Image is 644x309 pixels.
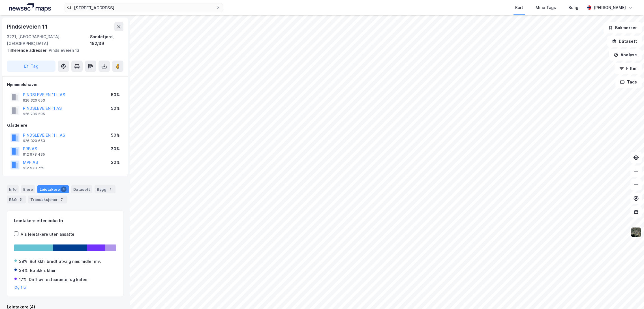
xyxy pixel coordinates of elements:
div: 39% [19,258,27,265]
div: 926 320 653 [23,98,45,103]
div: Transaksjoner [28,196,67,203]
div: 50% [111,91,120,98]
img: 9k= [631,227,641,238]
div: 7 [59,197,65,202]
iframe: Chat Widget [616,282,644,309]
div: Datasett [71,185,92,193]
button: Analyse [609,49,642,61]
div: 3 [18,197,23,202]
div: Butikkh. klær [30,267,55,274]
div: 50% [111,132,120,139]
div: 20% [111,159,120,166]
button: Bokmerker [604,22,642,33]
div: 17% [19,276,27,283]
div: Kart [515,4,523,11]
div: 34% [19,267,28,274]
div: Hjemmelshaver [7,81,123,88]
button: Filter [615,63,642,74]
div: Pindsleveien 13 [7,47,119,54]
div: Bygg [95,185,115,193]
span: Tilhørende adresser: [7,48,49,53]
div: Mine Tags [536,4,556,11]
button: Tags [615,76,642,88]
div: 926 286 595 [23,112,45,116]
button: Tag [7,61,55,72]
div: Leietakere [37,185,69,193]
div: Kontrollprogram for chat [616,282,644,309]
div: Info [7,185,19,193]
div: Eiere [21,185,35,193]
button: Datasett [607,36,642,47]
div: Leietakere etter industri [14,217,116,224]
div: 30% [111,145,120,152]
div: Drift av restauranter og kafeer [29,276,89,283]
div: 3221, [GEOGRAPHIC_DATA], [GEOGRAPHIC_DATA] [7,33,90,47]
div: 4 [61,186,67,192]
div: 1 [108,186,113,192]
div: 912 978 729 [23,166,44,170]
div: 912 978 435 [23,152,45,157]
div: 50% [111,105,120,112]
button: Og 1 til [14,285,27,290]
div: Bolig [568,4,578,11]
div: [PERSON_NAME] [594,4,626,11]
div: Butikkh. bredt utvalg nær.midler mv. [30,258,101,265]
input: Søk på adresse, matrikkel, gårdeiere, leietakere eller personer [72,3,216,12]
img: logo.a4113a55bc3d86da70a041830d287a7e.svg [9,3,51,12]
div: Gårdeiere [7,122,123,129]
div: Pindsleveien 11 [7,22,49,31]
div: 926 320 653 [23,139,45,143]
div: Vis leietakere uten ansatte [21,231,74,238]
div: Sandefjord, 152/39 [90,33,123,47]
div: ESG [7,196,26,203]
